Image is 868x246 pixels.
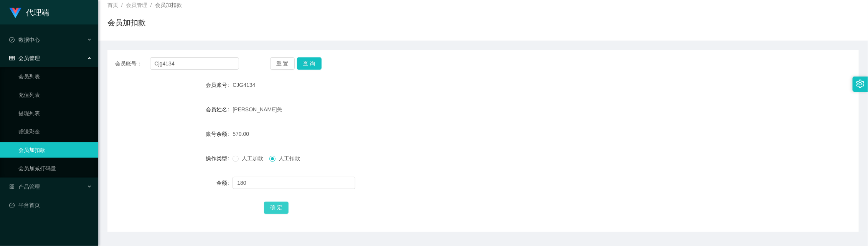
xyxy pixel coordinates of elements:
[9,8,21,18] img: logo.9652507e.png
[18,124,92,139] a: 赠送彩金
[233,131,249,137] span: 570.00
[206,155,233,161] label: 操作类型
[9,184,15,189] i: 图标： AppStore-O
[107,2,118,8] span: 首页
[18,106,92,121] a: 提现列表
[264,202,289,214] button: 确 定
[107,17,146,28] h1: 会员加扣款
[155,2,182,8] span: 会员加扣款
[9,37,15,42] i: 图标： check-circle-o
[9,9,49,15] a: 代理端
[297,57,322,70] button: 查 询
[216,180,233,186] label: 金额
[26,0,49,25] h1: 代理端
[270,57,295,70] button: 重 置
[150,2,152,8] span: /
[126,2,147,8] span: 会员管理
[206,106,233,112] label: 会员姓名
[18,55,40,61] font: 会员管理
[18,87,92,103] a: 充值列表
[233,106,282,112] span: [PERSON_NAME]关
[233,177,355,189] input: 请输入
[9,55,15,61] i: 图标： table
[233,82,255,88] span: CJG4134
[856,80,865,88] i: 图标： 设置
[115,60,150,68] span: 会员账号：
[18,69,92,84] a: 会员列表
[18,142,92,158] a: 会员加扣款
[239,155,266,161] span: 人工加款
[18,184,40,190] font: 产品管理
[18,37,40,43] font: 数据中心
[18,161,92,176] a: 会员加减打码量
[276,155,303,161] span: 人工扣款
[206,131,233,137] label: 账号余额
[121,2,123,8] span: /
[9,197,92,213] a: 图标： 仪表板平台首页
[150,57,239,70] input: 会员账号
[206,82,233,88] label: 会员账号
